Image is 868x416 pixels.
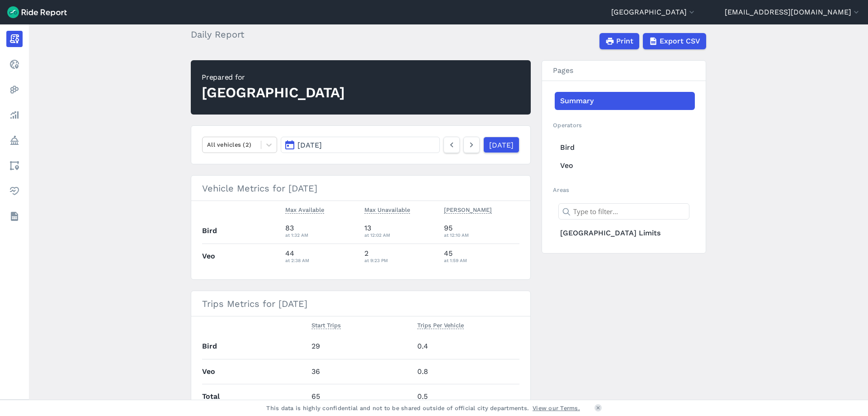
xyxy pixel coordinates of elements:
div: at 9:23 PM [364,256,437,264]
h3: Pages [542,61,706,81]
th: Veo [202,359,308,384]
button: [GEOGRAPHIC_DATA] [611,7,696,18]
button: Max Available [285,205,324,215]
a: [GEOGRAPHIC_DATA] Limits [555,224,695,242]
a: Areas [6,158,23,174]
div: 44 [285,248,358,264]
button: [PERSON_NAME] [444,205,492,215]
div: 2 [364,248,437,264]
button: Start Trips [311,320,341,331]
a: Datasets [6,208,23,225]
a: Health [6,183,23,199]
h2: Daily Report [191,28,250,41]
a: [DATE] [483,137,519,153]
div: at 2:38 AM [285,256,358,264]
th: Bird [202,219,282,244]
button: Trips Per Vehicle [417,320,464,331]
a: Summary [555,92,695,110]
img: Ride Report [7,6,67,18]
h2: Operators [553,121,695,129]
a: View our Terms. [533,404,580,412]
a: Realtime [6,56,23,72]
button: Max Unavailable [364,205,410,215]
td: 65 [308,384,414,409]
div: at 12:02 AM [364,231,437,239]
div: at 1:59 AM [444,256,520,264]
span: Max Available [285,205,324,214]
a: Bird [555,139,695,157]
h3: Vehicle Metrics for [DATE] [191,176,530,201]
button: Export CSV [643,33,706,49]
a: Report [6,31,23,47]
input: Type to filter... [558,203,689,220]
div: [GEOGRAPHIC_DATA] [202,83,345,103]
th: Total [202,384,308,409]
span: [DATE] [297,141,322,149]
th: Bird [202,334,308,359]
td: 36 [308,359,414,384]
td: 0.4 [414,334,519,359]
div: 83 [285,223,358,239]
span: Export CSV [660,36,700,47]
span: Start Trips [311,320,341,329]
h3: Trips Metrics for [DATE] [191,291,530,316]
th: Veo [202,244,282,268]
div: 45 [444,248,520,264]
div: 13 [364,223,437,239]
button: Print [599,33,639,49]
div: at 1:32 AM [285,231,358,239]
a: Veo [555,157,695,175]
div: 95 [444,223,520,239]
a: Heatmaps [6,81,23,98]
h2: Areas [553,186,695,194]
button: [DATE] [281,137,440,153]
td: 0.8 [414,359,519,384]
div: Prepared for [202,72,345,83]
span: Max Unavailable [364,205,410,214]
td: 0.5 [414,384,519,409]
td: 29 [308,334,414,359]
span: Trips Per Vehicle [417,320,464,329]
span: Print [616,36,633,47]
a: Analyze [6,107,23,123]
button: [EMAIL_ADDRESS][DOMAIN_NAME] [725,7,861,18]
span: [PERSON_NAME] [444,205,492,214]
a: Policy [6,132,23,148]
div: at 12:10 AM [444,231,520,239]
